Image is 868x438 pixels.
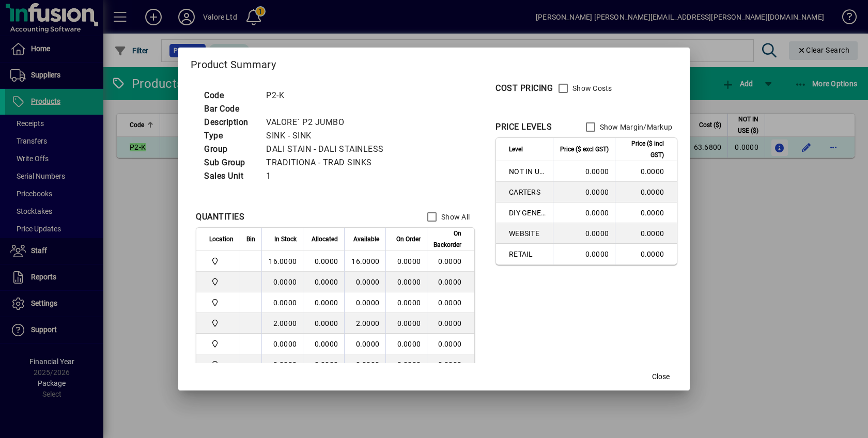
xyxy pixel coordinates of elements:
div: QUANTITIES [196,211,244,223]
span: CARTERS [509,187,547,197]
span: 0.0000 [397,361,421,369]
span: Price ($ incl GST) [622,138,664,161]
td: 0.0000 [303,354,344,375]
span: 0.0000 [397,278,421,286]
span: On Order [396,233,421,245]
td: 0.0000 [427,313,474,334]
td: 0.0000 [261,292,303,313]
div: PRICE LEVELS [495,121,552,133]
span: Location [209,233,234,245]
td: SINK - SINK [261,129,396,143]
label: Show Margin/Markup [598,122,673,132]
div: COST PRICING [495,82,553,95]
td: 2.0000 [261,313,303,334]
td: 0.0000 [427,272,474,292]
td: DALI STAIN - DALI STAINLESS [261,143,396,156]
td: 0.0000 [303,334,344,354]
span: NOT IN USE [509,166,547,177]
td: Sales Unit [199,169,261,183]
td: 16.0000 [261,251,303,272]
td: Description [199,116,261,129]
td: 0.0000 [427,251,474,272]
span: 0.0000 [397,299,421,307]
td: 1 [261,169,396,183]
h2: Product Summary [178,48,690,77]
td: 0.0000 [427,354,474,375]
td: 0.0000 [303,313,344,334]
td: 0.0000 [344,354,385,375]
td: 0.0000 [261,354,303,375]
label: Show Costs [570,83,612,93]
td: Code [199,89,261,102]
td: 0.0000 [553,182,615,202]
span: Price ($ excl GST) [560,144,609,155]
td: 0.0000 [261,272,303,292]
td: 0.0000 [344,272,385,292]
td: Group [199,143,261,156]
span: RETAIL [509,249,547,259]
td: 0.0000 [615,223,677,244]
td: 0.0000 [344,292,385,313]
td: P2-K [261,89,396,102]
td: 0.0000 [303,292,344,313]
td: 0.0000 [553,161,615,182]
td: 0.0000 [553,202,615,223]
span: In Stock [274,233,297,245]
td: Type [199,129,261,143]
span: Bin [246,233,255,245]
span: WEBSITE [509,228,547,239]
span: 0.0000 [397,319,421,327]
td: 0.0000 [427,334,474,354]
span: DIY GENERAL [509,208,547,218]
td: 0.0000 [427,292,474,313]
td: 0.0000 [615,244,677,264]
td: 0.0000 [344,334,385,354]
td: 0.0000 [553,223,615,244]
button: Close [644,368,677,386]
td: 16.0000 [344,251,385,272]
td: VALORE` P2 JUMBO [261,116,396,129]
span: Available [353,233,379,245]
td: 0.0000 [615,182,677,202]
td: TRADITIONA - TRAD SINKS [261,156,396,169]
td: 2.0000 [344,313,385,334]
td: Sub Group [199,156,261,169]
td: 0.0000 [553,244,615,264]
td: 0.0000 [615,202,677,223]
td: 0.0000 [261,334,303,354]
span: 0.0000 [397,257,421,265]
label: Show All [439,212,470,222]
span: Level [509,144,523,155]
td: 0.0000 [615,161,677,182]
td: Bar Code [199,102,261,116]
span: Allocated [312,233,338,245]
td: 0.0000 [303,251,344,272]
span: Close [652,371,670,382]
td: 0.0000 [303,272,344,292]
span: 0.0000 [397,340,421,348]
span: On Backorder [433,228,461,251]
